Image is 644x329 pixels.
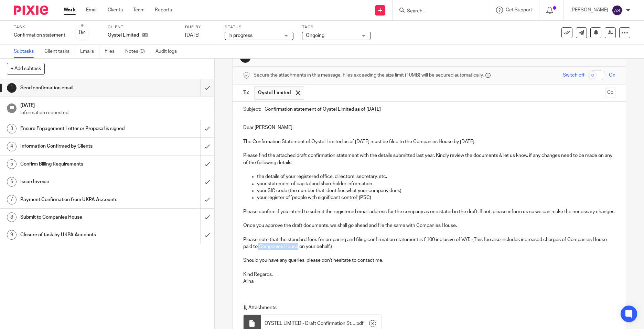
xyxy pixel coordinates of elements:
[257,194,615,201] p: your register of ‘people with significant control’ (PSC)
[7,159,17,169] div: 5
[20,141,136,151] h1: Information Confirmed by Clients
[228,33,253,38] span: In progress
[7,212,17,222] div: 8
[609,72,615,79] span: On
[265,320,355,327] span: OYSTEL LIMITED - Draft Confirmation Statement details made up to [DATE]
[243,152,615,166] p: Please find the attached draft confirmation statement with the details submitted last year. Kindl...
[563,72,584,79] span: Switch off
[7,124,17,133] div: 3
[7,142,17,151] div: 4
[185,33,200,38] span: [DATE]
[14,45,39,58] a: Subtasks
[44,45,75,58] a: Client tasks
[7,83,17,93] div: 1
[406,8,468,14] input: Search
[306,33,324,38] span: Ongoing
[254,72,484,79] span: Secure the attachments in this message. Files exceeding the size limit (10MB) will be secured aut...
[243,257,615,264] p: Should you have any queries, please don't hesitate to contact me.
[612,5,623,16] img: svg%3E
[20,159,136,169] h1: Confirm Billing Requirements
[243,236,615,250] p: Please note that the standard fees for preparing and filing confirmation statement is £100 inclus...
[133,7,144,13] a: Team
[155,7,172,13] a: Reports
[570,7,608,13] p: [PERSON_NAME]
[243,208,615,215] p: Please confirm if you intend to submit the registered email address for the company as one stated...
[243,124,615,131] p: Dear [PERSON_NAME],
[14,32,65,39] div: Confirmation statement
[7,230,17,240] div: 9
[155,45,182,58] a: Audit logs
[82,31,86,35] small: /9
[243,106,261,113] label: Subject:
[64,7,76,13] a: Work
[20,195,136,205] h1: Payment Confirmation from UKPA Accounts
[20,177,136,187] h1: Issue Invoice
[243,89,251,96] label: To:
[356,320,364,327] span: pdf
[80,45,99,58] a: Emails
[20,83,136,93] h1: Send confirmation email
[7,63,45,74] button: + Add subtask
[14,24,65,30] label: Task
[79,29,86,37] div: 0
[108,24,176,30] label: Client
[7,177,17,187] div: 6
[243,304,603,311] p: Attachments
[108,32,139,39] p: Oystel Limited
[257,187,615,194] p: your SIC code (the number that identifies what your company does)
[225,24,293,30] label: Status
[243,222,615,229] p: Once you approve the draft documents, we shall go ahead and file the same with Companies House.
[20,230,136,240] h1: Closure of task by UKPA Accounts
[257,173,615,180] p: the details of your registered office, directors, secretary, etc.
[506,8,532,12] span: Get Support
[258,89,291,96] span: Oystel Limited
[185,24,216,30] label: Due by
[605,88,615,98] button: Cc
[20,109,207,116] p: Information requested
[20,100,207,109] h1: [DATE]
[20,212,136,222] h1: Submit to Companies House
[108,7,123,13] a: Clients
[257,180,615,187] p: your statement of capital and shareholder information
[125,45,150,58] a: Notes (0)
[243,278,615,285] p: Alina
[105,45,120,58] a: Files
[243,138,615,145] p: The Confirmation Statement of Oystel Limited as of [DATE] must be filed to the Companies House by...
[243,271,615,278] p: Kind Regards,
[302,24,371,30] label: Tags
[14,6,48,15] img: Pixie
[86,7,97,13] a: Email
[7,195,17,205] div: 7
[20,123,136,134] h1: Ensure Engagement Letter or Proposal is signed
